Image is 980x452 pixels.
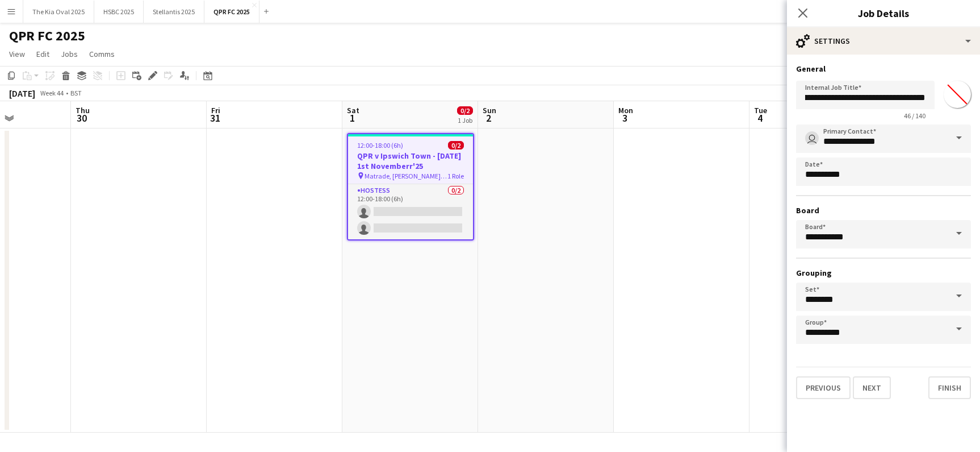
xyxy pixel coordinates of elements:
[457,106,473,115] span: 0/2
[348,151,473,171] h3: QPR v Ipswich Town - [DATE] 1st Novemberr'25
[76,105,90,115] span: Thu
[9,49,25,59] span: View
[5,47,30,61] a: View
[481,111,496,125] span: 2
[61,49,78,59] span: Jobs
[796,376,851,399] button: Previous
[787,6,980,20] h3: Job Details
[345,111,359,125] span: 1
[796,205,971,215] h3: Board
[74,111,90,125] span: 30
[204,1,259,23] button: QPR FC 2025
[37,89,66,97] span: Week 44
[618,105,633,115] span: Mon
[210,111,220,125] span: 31
[448,141,464,150] span: 0/2
[70,89,82,97] div: BST
[787,27,980,55] div: Settings
[94,1,144,23] button: HSBC 2025
[796,268,971,278] h3: Grouping
[357,141,403,150] span: 12:00-18:00 (6h)
[617,111,633,125] span: 3
[9,88,35,99] div: [DATE]
[483,105,496,115] span: Sun
[895,111,935,120] span: 46 / 140
[752,111,767,125] span: 4
[348,184,473,239] app-card-role: Hostess0/212:00-18:00 (6h)
[754,105,767,115] span: Tue
[853,376,891,399] button: Next
[458,116,472,125] div: 1 Job
[56,47,82,61] a: Jobs
[928,376,971,399] button: Finish
[36,49,49,59] span: Edit
[447,172,464,180] span: 1 Role
[796,64,971,74] h3: General
[23,1,94,23] button: The Kia Oval 2025
[211,105,220,115] span: Fri
[347,105,359,115] span: Sat
[365,172,447,180] span: Matrade, [PERSON_NAME][GEOGRAPHIC_DATA], [GEOGRAPHIC_DATA], [GEOGRAPHIC_DATA]
[144,1,204,23] button: Stellantis 2025
[89,49,115,59] span: Comms
[85,47,119,61] a: Comms
[9,27,85,44] h1: QPR FC 2025
[347,133,474,240] app-job-card: 12:00-18:00 (6h)0/2QPR v Ipswich Town - [DATE] 1st Novemberr'25 Matrade, [PERSON_NAME][GEOGRAPHIC...
[32,47,54,61] a: Edit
